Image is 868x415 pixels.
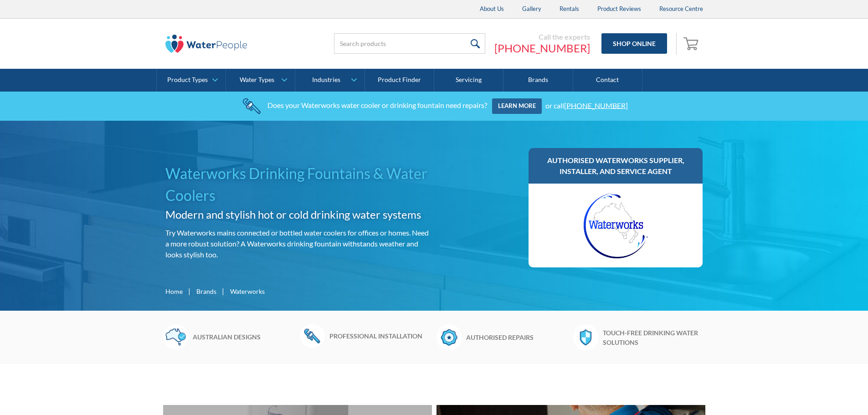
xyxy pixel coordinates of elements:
[165,206,431,223] h2: Modern and stylish hot or cold drinking water systems
[492,98,542,114] a: Learn more
[300,324,325,347] img: Wrench
[603,328,705,347] h6: Touch-free drinking water solutions
[165,163,431,206] h1: Waterworks Drinking Fountains & Water Coolers
[240,76,274,84] div: Water Types
[466,333,569,342] h6: Authorised repairs
[226,69,295,92] a: Water Types
[157,69,226,92] a: Product Types
[573,69,642,92] a: Contact
[193,332,295,342] h6: Australian designs
[584,193,648,258] img: Waterworks
[163,324,188,349] img: Australia
[187,286,192,297] div: |
[295,69,364,92] a: Industries
[230,287,265,296] div: Waterworks
[196,287,216,296] a: Brands
[494,32,590,41] div: Call the experts
[545,101,628,109] div: or call
[267,101,487,109] div: Does your Waterworks water cooler or drinking fountain need repairs?
[494,41,590,55] a: [PHONE_NUMBER]
[329,331,432,341] h6: Professional installation
[503,69,573,92] a: Brands
[564,101,628,109] a: [PHONE_NUMBER]
[312,76,340,84] div: Industries
[165,35,247,53] img: The Water People
[365,69,434,92] a: Product Finder
[437,324,462,350] img: Badge
[573,324,598,350] img: Shield
[165,287,183,296] a: Home
[681,33,703,55] a: Open empty cart
[601,33,667,54] a: Shop Online
[683,36,701,51] img: shopping cart
[165,227,431,260] p: Try Waterworks mains connected or bottled water coolers for offices or homes. Need a more robust ...
[434,69,503,92] a: Servicing
[167,76,208,84] div: Product Types
[334,33,485,54] input: Search products
[538,155,694,177] h3: Authorised Waterworks supplier, installer, and service agent
[221,286,226,297] div: |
